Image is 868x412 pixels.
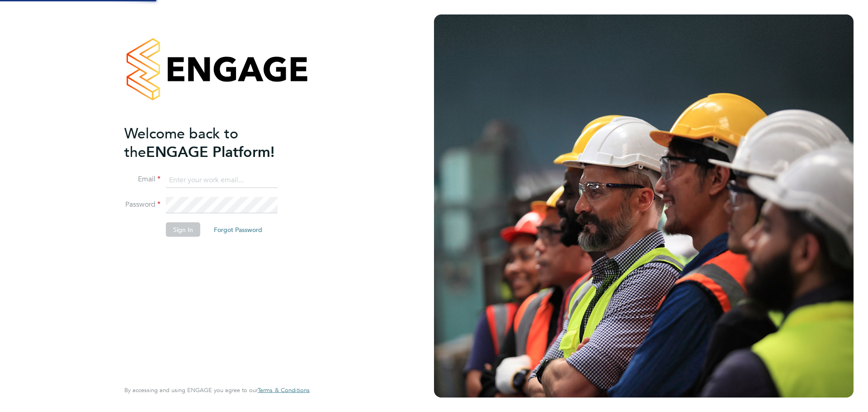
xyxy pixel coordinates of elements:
button: Sign In [166,223,200,237]
span: Welcome back to the [124,124,238,161]
label: Password [124,200,160,209]
span: Terms & Conditions [258,386,310,394]
label: Email [124,175,160,184]
button: Forgot Password [207,223,269,237]
h2: ENGAGE Platform! [124,124,301,161]
a: Terms & Conditions [258,387,310,394]
span: By accessing and using ENGAGE you agree to our [124,386,310,394]
input: Enter your work email... [166,172,278,188]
